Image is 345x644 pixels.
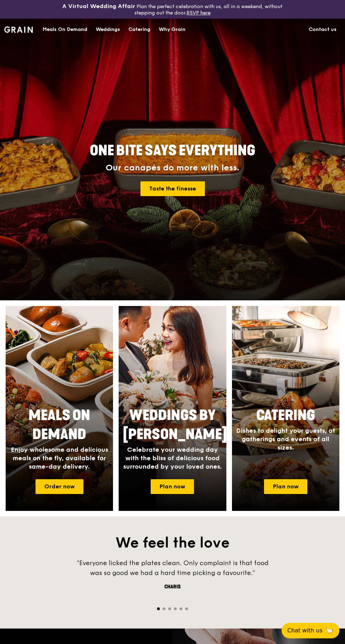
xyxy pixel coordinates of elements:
[57,163,288,173] div: Our canapés do more with less.
[174,607,177,610] span: Go to slide 4
[187,10,211,16] a: RSVP here
[325,626,334,635] span: 🦙
[163,607,165,610] span: Go to slide 2
[90,142,255,159] span: ONE BITE SAYS EVERYTHING
[264,479,307,494] a: Plan now
[67,558,278,578] div: "Everyone licked the plates clean. Only complaint is that food was so good we had a hard time pic...
[29,407,90,443] span: Meals On Demand
[232,306,339,511] a: CateringDishes to delight your guests, at gatherings and events of all sizes.Plan now
[140,181,205,196] a: Taste the finesse
[92,19,124,40] a: Weddings
[123,407,227,443] span: Weddings by [PERSON_NAME]
[236,427,335,451] span: Dishes to delight your guests, at gatherings and events of all sizes.
[287,626,322,635] span: Chat with us
[67,583,278,590] div: Charis
[119,306,226,511] img: weddings-card.4f3003b8.jpg
[6,306,113,511] img: meals-on-demand-card.d2b6f6db.png
[232,306,339,511] img: catering-card.e1cfaf3e.jpg
[57,3,287,16] div: Plan the perfect celebration with us, all in a weekend, without stepping out the door.
[124,19,155,40] a: Catering
[185,607,188,610] span: Go to slide 6
[168,607,171,610] span: Go to slide 3
[36,479,83,494] a: Order now
[6,306,113,511] a: Meals On DemandEnjoy wholesome and delicious meals on the fly, available for same-day delivery.Or...
[128,19,150,40] div: Catering
[159,19,186,40] div: Why Grain
[180,607,182,610] span: Go to slide 5
[151,479,194,494] a: Plan now
[119,306,226,511] a: Weddings by [PERSON_NAME]Celebrate your wedding day with the bliss of delicious food surrounded b...
[157,607,160,610] span: Go to slide 1
[62,3,135,10] h3: A Virtual Wedding Affair
[282,623,339,638] button: Chat with us🦙
[155,19,190,40] a: Why Grain
[96,19,120,40] div: Weddings
[256,407,315,424] span: Catering
[11,446,108,470] span: Enjoy wholesome and delicious meals on the fly, available for same-day delivery.
[43,19,87,40] div: Meals On Demand
[123,446,222,470] span: Celebrate your wedding day with the bliss of delicious food surrounded by your loved ones.
[4,18,33,39] a: GrainGrain
[305,19,341,40] a: Contact us
[4,26,33,33] img: Grain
